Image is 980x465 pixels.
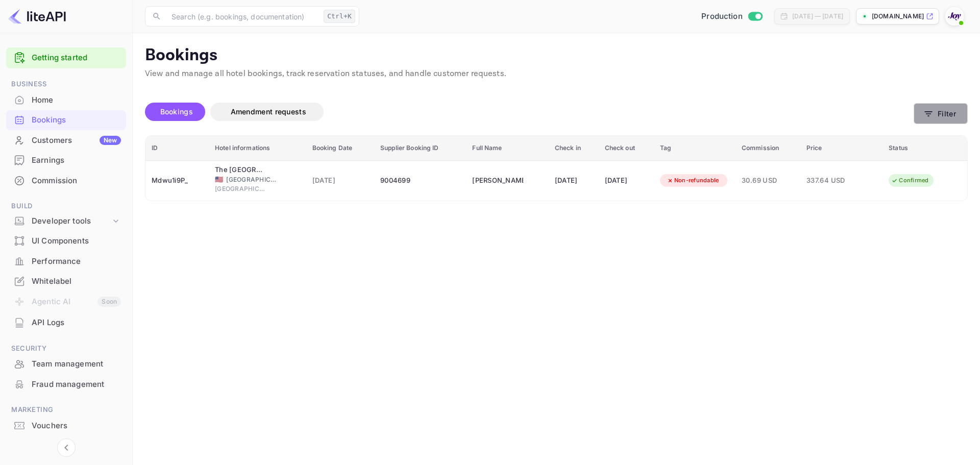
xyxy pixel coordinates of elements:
div: Customers [32,135,121,146]
a: UI Components [6,231,126,250]
div: Fraud management [32,379,121,390]
div: Performance [32,256,121,267]
div: CustomersNew [6,131,126,151]
div: Whitelabel [6,272,126,291]
th: Price [800,136,883,161]
span: Marketing [6,404,126,415]
div: Bookings [32,114,121,126]
a: Performance [6,252,126,271]
th: Supplier Booking ID [374,136,466,161]
th: Full Name [466,136,548,161]
div: Vouchers [32,420,121,432]
div: Commission [6,171,126,191]
div: Team management [32,358,121,370]
div: The Westin Arlington [215,165,266,175]
th: Check in [549,136,599,161]
span: 30.69 USD [742,175,794,186]
div: [DATE] [605,173,648,189]
th: Commission [736,136,800,161]
a: Vouchers [6,416,126,435]
p: View and manage all hotel bookings, track reservation statuses, and handle customer requests. [145,68,968,80]
div: [DATE] [555,173,593,189]
button: Collapse navigation [57,438,76,457]
div: account-settings tabs [145,103,914,121]
div: Commission [32,175,121,187]
th: Check out [599,136,654,161]
button: Filter [914,103,968,124]
a: Home [6,90,126,109]
a: Fraud management [6,375,126,394]
div: Developer tools [6,212,126,230]
div: Vouchers [6,416,126,436]
span: [GEOGRAPHIC_DATA] [215,184,266,193]
div: Team management [6,354,126,374]
div: UI Components [6,231,126,251]
a: Earnings [6,151,126,169]
a: Whitelabel [6,272,126,290]
div: API Logs [32,317,121,329]
img: With Joy [946,8,963,25]
span: [DATE] [312,175,369,186]
div: Non-refundable [660,174,726,187]
a: Getting started [32,52,121,64]
th: Hotel informations [209,136,306,161]
div: 9004699 [380,173,460,189]
span: Bookings [160,107,193,116]
div: Fraud management [6,375,126,395]
div: Mdwu1i9P_ [152,173,203,189]
a: Team management [6,354,126,373]
a: API Logs [6,313,126,332]
div: Switch to Sandbox mode [697,11,766,22]
div: Home [32,94,121,106]
div: Earnings [6,151,126,170]
table: booking table [145,136,967,201]
div: Home [6,90,126,110]
div: Adara Blake [472,173,523,189]
a: Bookings [6,110,126,129]
div: Confirmed [885,174,935,187]
div: New [100,136,121,145]
div: API Logs [6,313,126,333]
p: [DOMAIN_NAME] [872,12,924,21]
span: 337.64 USD [806,175,857,186]
span: Build [6,201,126,212]
span: United States of America [215,176,223,183]
div: Ctrl+K [324,10,355,23]
th: Tag [654,136,736,161]
div: UI Components [32,235,121,247]
div: Performance [6,252,126,272]
div: Whitelabel [32,276,121,287]
img: LiteAPI logo [8,8,66,25]
span: Security [6,343,126,354]
th: Booking Date [306,136,375,161]
div: Getting started [6,47,126,68]
div: Developer tools [32,215,111,227]
div: [DATE] — [DATE] [792,12,843,21]
span: Business [6,79,126,90]
th: ID [145,136,209,161]
a: CustomersNew [6,131,126,150]
th: Status [883,136,967,161]
input: Search (e.g. bookings, documentation) [165,6,320,27]
a: Commission [6,171,126,190]
div: Bookings [6,110,126,130]
span: Production [701,11,743,22]
div: Earnings [32,155,121,166]
span: [GEOGRAPHIC_DATA] [226,175,277,184]
span: Amendment requests [231,107,306,116]
p: Bookings [145,45,968,66]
